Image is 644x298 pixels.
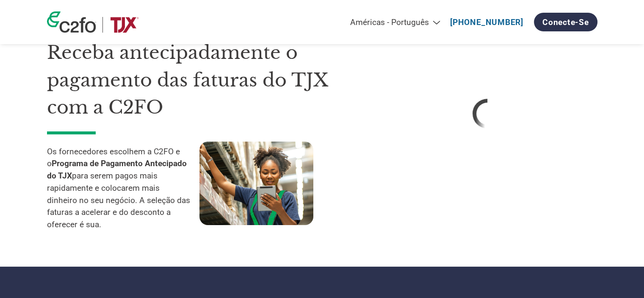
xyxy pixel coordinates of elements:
[47,39,352,121] h1: Receba antecipadamente o pagamento das faturas do TJX com a C2FO
[450,17,523,27] a: [PHONE_NUMBER]
[199,142,313,225] img: supply chain worker
[109,17,140,33] img: TJX
[47,159,187,181] strong: Programa de Pagamento Antecipado do TJX
[47,11,96,33] img: c2fo logo
[534,13,597,31] a: Conecte-se
[47,146,199,231] p: Os fornecedores escolhem a C2FO e o para serem pagos mais rapidamente e colocarem mais dinheiro n...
